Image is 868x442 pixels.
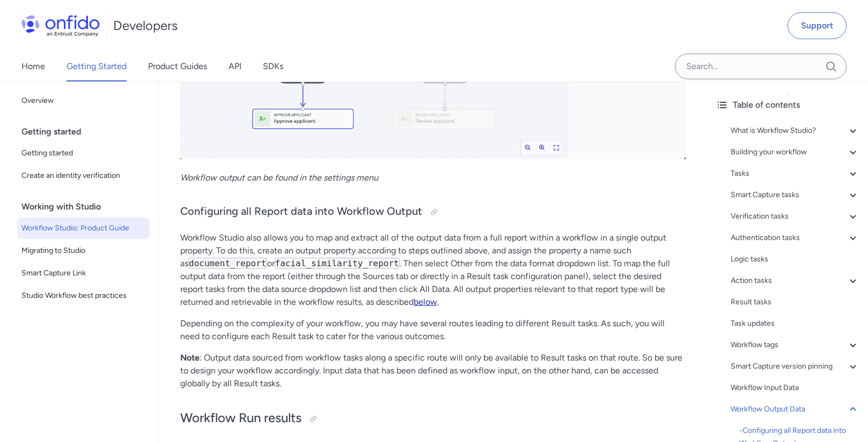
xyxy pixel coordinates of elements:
h3: Configuring all Report data into Workflow Output [180,204,686,221]
span: Smart Capture Link [21,267,145,280]
a: Authentication tasks [731,231,859,244]
a: Workflow tags [731,339,859,351]
p: Workflow Studio also allows you to map and extract all of the output data from a full report with... [180,231,686,309]
span: Getting started [21,147,145,160]
span: Create an identity verification [21,169,145,182]
span: Overview [21,94,145,107]
a: Building your workflow [731,146,859,159]
a: API [229,51,241,81]
a: Logic tasks [731,253,859,266]
code: facial_similarity_report [275,258,400,269]
a: Migrating to Studio [17,240,150,261]
span: Studio Workflow best practices [21,289,145,302]
em: Workflow output can be found in the settings menu [180,173,378,183]
a: Verification tasks [731,210,859,223]
div: Working with Studio [21,196,154,218]
a: Getting started [17,143,150,164]
a: SDKs [263,51,283,81]
div: Getting started [21,121,154,143]
a: Smart Capture Link [17,263,150,284]
code: document_report [188,258,267,269]
a: Workflow Input Data [731,381,859,394]
a: Product Guides [148,51,207,81]
a: Workflow Output Data [731,403,859,416]
a: Workflow Studio: Product Guide [17,218,150,239]
a: Home [21,51,45,81]
span: Migrating to Studio [21,244,145,257]
img: Onfido Logo [21,15,100,36]
a: Studio Workflow best practices [17,285,150,306]
a: Tasks [731,167,859,180]
a: Result tasks [731,296,859,309]
a: Smart Capture version pinning [731,360,859,373]
a: Create an identity verification [17,165,150,186]
a: below [414,297,437,307]
a: Overview [17,90,150,111]
strong: Note [180,353,200,363]
h2: Workflow Run results [180,409,686,428]
span: Workflow Studio: Product Guide [21,222,145,235]
a: Smart Capture tasks [731,189,859,201]
a: Action tasks [731,274,859,287]
a: Getting Started [67,51,127,81]
input: Onfido search input field [675,54,847,79]
h1: Developers [113,17,178,34]
a: What is Workflow Studio? [731,124,859,137]
p: Depending on the complexity of your workflow, you may have several routes leading to different Re... [180,317,686,343]
a: Support [788,12,847,39]
a: Task updates [731,317,859,330]
p: : Output data sourced from workflow tasks along a specific route will only be available to Result... [180,351,686,390]
div: Table of contents [716,99,859,111]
